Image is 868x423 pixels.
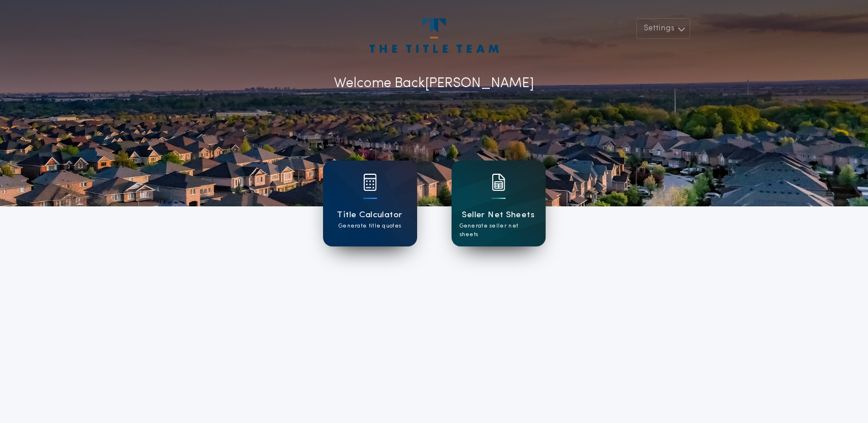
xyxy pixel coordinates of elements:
[462,209,535,222] h1: Seller Net Sheets
[337,209,402,222] h1: Title Calculator
[369,18,498,53] img: account-logo
[334,73,534,94] p: Welcome Back [PERSON_NAME]
[451,160,546,246] a: card iconSeller Net SheetsGenerate seller net sheets
[363,174,377,191] img: card icon
[636,18,690,39] button: Settings
[460,222,538,239] p: Generate seller net sheets
[492,174,505,191] img: card icon
[323,160,417,246] a: card iconTitle CalculatorGenerate title quotes
[338,222,401,230] p: Generate title quotes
